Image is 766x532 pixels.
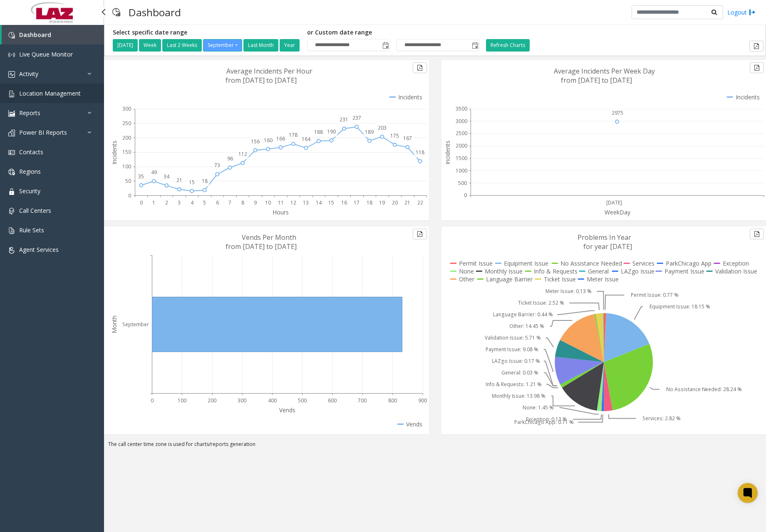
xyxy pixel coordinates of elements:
[303,199,309,206] text: 13
[216,199,219,206] text: 6
[501,369,538,377] text: General: 0.03 %
[125,177,131,185] text: 50
[238,397,246,404] text: 300
[8,110,15,117] img: 'icon'
[19,31,51,39] span: Dashboard
[139,39,161,52] button: Week
[327,128,336,135] text: 190
[365,128,374,135] text: 189
[379,199,385,206] text: 19
[378,124,387,131] text: 203
[176,177,182,184] text: 21
[486,346,538,353] text: Payment Issue: 9.08 %
[19,187,40,195] span: Security
[19,167,41,175] span: Regions
[280,39,300,52] button: Year
[122,163,131,170] text: 100
[8,169,15,175] img: 'icon'
[413,62,427,73] button: Export to pdf
[392,199,398,206] text: 20
[8,91,15,97] img: 'icon'
[493,311,553,318] text: Language Barrier: 0.44 %
[666,386,742,393] text: No Assistance Needed: 28.24 %
[104,441,766,452] div: The call center time zone is used for charts/reports generation
[226,76,297,85] text: from [DATE] to [DATE]
[341,199,347,206] text: 16
[606,199,622,206] text: [DATE]
[242,233,296,242] text: Vends Per Month
[191,199,194,206] text: 4
[583,242,632,251] text: for year [DATE]
[208,397,216,404] text: 200
[251,138,260,145] text: 156
[8,32,15,39] img: 'icon'
[151,169,157,176] text: 49
[19,128,67,136] span: Power BI Reports
[749,41,764,52] button: Export to pdf
[314,128,323,135] text: 188
[203,39,242,52] button: September
[561,76,632,85] text: from [DATE] to [DATE]
[122,134,131,141] text: 200
[19,89,81,97] span: Location Management
[290,199,296,206] text: 12
[178,397,186,404] text: 100
[110,315,118,333] text: Month
[8,130,15,136] img: 'icon'
[112,2,120,22] img: pageIcon
[124,2,185,22] h3: Dashboard
[164,173,170,180] text: 34
[19,70,38,78] span: Activity
[138,173,144,180] text: 35
[113,39,138,52] button: [DATE]
[316,199,322,206] text: 14
[358,397,367,404] text: 700
[264,137,273,144] text: 160
[578,233,631,242] text: Problems In Year
[228,199,231,206] text: 7
[122,321,149,328] text: September
[178,199,181,206] text: 3
[554,66,655,76] text: Average Incidents Per Week Day
[328,199,334,206] text: 15
[19,207,51,214] span: Call Centers
[8,227,15,234] img: 'icon'
[486,39,530,52] button: Refresh Charts
[162,39,202,52] button: Last 2 Weeks
[2,25,104,44] a: Dashboard
[381,39,390,51] span: Toggle popup
[485,335,541,342] text: Validation Issue: 5.71 %
[122,148,131,155] text: 150
[289,131,297,138] text: 178
[238,150,247,158] text: 112
[418,397,427,404] text: 900
[243,39,278,52] button: Last Month
[456,118,467,125] text: 3000
[226,242,297,251] text: from [DATE] to [DATE]
[416,149,424,156] text: 118
[265,199,271,206] text: 10
[8,71,15,78] img: 'icon'
[413,229,427,239] button: Export to pdf
[8,149,15,156] img: 'icon'
[605,208,631,216] text: WeekDay
[19,50,73,58] span: Live Queue Monitor
[340,116,348,123] text: 231
[302,135,311,143] text: 164
[128,192,131,199] text: 0
[8,52,15,58] img: 'icon'
[485,381,541,388] text: Info & Requests: 1.21 %
[122,120,131,127] text: 250
[122,105,131,112] text: 300
[19,109,40,117] span: Reports
[404,199,410,206] text: 21
[8,188,15,195] img: 'icon'
[749,8,756,17] img: logout
[268,397,277,404] text: 400
[417,199,423,206] text: 22
[140,199,143,206] text: 0
[226,66,312,76] text: Average Incidents Per Hour
[328,397,337,404] text: 600
[492,358,540,365] text: LAZgo Issue: 0.17 %
[19,226,44,234] span: Rule Sets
